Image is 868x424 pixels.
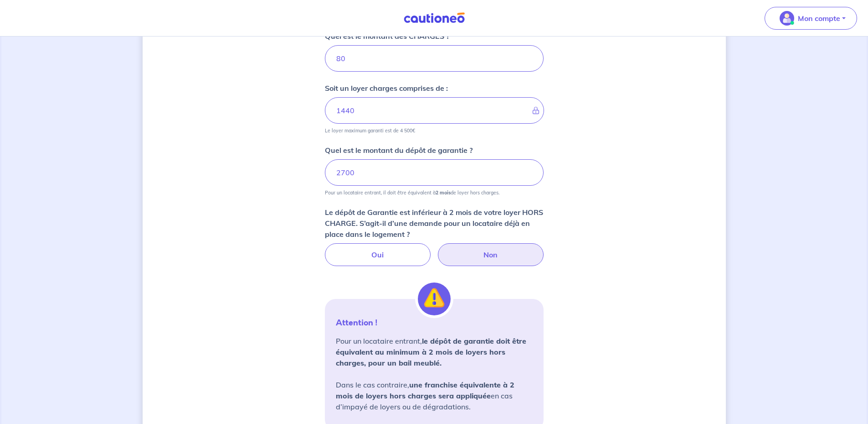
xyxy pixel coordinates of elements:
img: Cautioneo [400,12,468,24]
button: illu_account_valid_menu.svgMon compte [765,7,857,30]
p: Le dépôt de Garantie est inférieur à 2 mois de votre loyer HORS CHARGE. S’agit-il d’une demande p... [325,207,544,240]
input: 750€ [325,159,544,186]
input: 80 € [325,45,544,72]
label: Oui [325,243,431,266]
p: Soit un loyer charges comprises de : [325,83,448,94]
img: illu_alert.svg [418,283,451,315]
p: Pour un locataire entrant, il doit être équivalent à de loyer hors charges. [325,189,499,196]
p: Quel est le montant du dépôt de garantie ? [325,145,473,156]
label: Non [438,243,544,266]
p: Attention ! [336,317,533,328]
p: Mon compte [798,13,840,24]
p: Pour un locataire entrant, Dans le cas contraire, en cas d’impayé de loyers ou de dégradations. [336,335,533,412]
input: - € [325,97,544,124]
strong: 2 mois [436,189,451,196]
p: Le loyer maximum garanti est de 4 500€ [325,127,415,134]
img: illu_account_valid_menu.svg [780,11,794,26]
strong: le dépôt de garantie doit être équivalent au minimum à 2 mois de loyers hors charges, pour un bai... [336,336,526,367]
strong: une franchise équivalente à 2 mois de loyers hors charges sera appliquée [336,380,514,400]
